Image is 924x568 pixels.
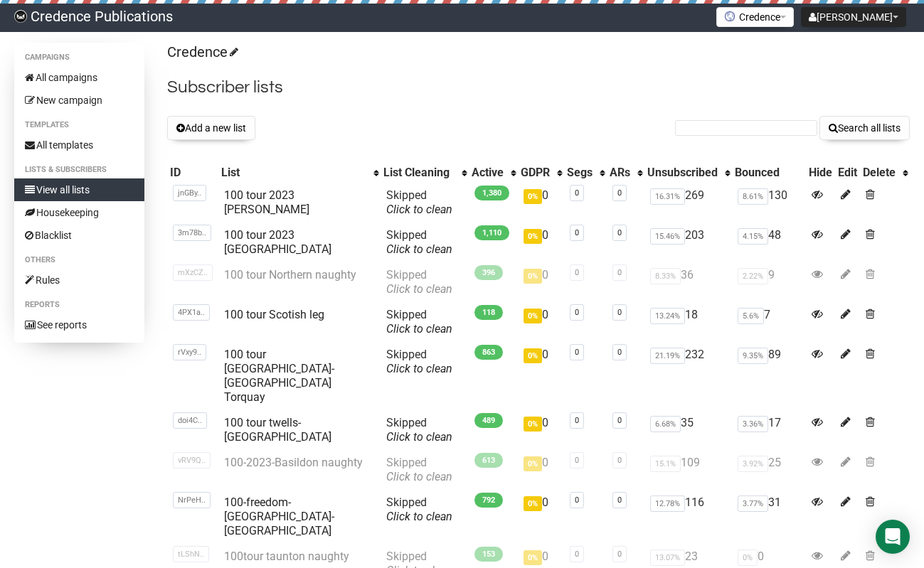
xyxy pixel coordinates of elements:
[617,188,622,198] a: 0
[14,66,144,89] a: All campaigns
[521,166,550,180] div: GDPR
[518,262,564,302] td: 0
[644,342,732,410] td: 232
[524,550,542,565] span: 0%
[724,11,736,22] img: favicons
[173,185,206,201] span: jnGBy..
[575,348,579,357] a: 0
[218,163,381,183] th: List: No sort applied, activate to apply an ascending sort
[732,490,806,544] td: 31
[617,228,622,237] a: 0
[732,450,806,490] td: 25
[647,166,718,180] div: Unsubscribed
[650,348,685,364] span: 21.19%
[644,450,732,490] td: 109
[386,416,452,444] span: Skipped
[518,342,564,410] td: 0
[474,225,509,240] span: 1,110
[644,302,732,342] td: 18
[167,116,255,140] button: Add a new list
[716,7,794,27] button: Credence
[386,456,452,483] span: Skipped
[732,163,806,183] th: Bounced: No sort applied, sorting is disabled
[386,430,452,444] a: Click to clean
[650,308,685,324] span: 13.24%
[474,453,503,468] span: 613
[524,417,542,432] span: 0%
[224,268,356,282] a: 100 tour Northern naughty
[383,166,455,180] div: List Cleaning
[14,161,144,178] li: Lists & subscribers
[173,452,211,468] span: vRV9Q..
[224,456,363,469] a: 100-2023-Basildon naughty
[173,264,213,281] span: mXzCZ..
[386,203,452,216] a: Click to clean
[14,134,144,156] a: All templates
[644,163,732,183] th: Unsubscribed: No sort applied, activate to apply an ascending sort
[575,550,579,559] a: 0
[173,546,209,562] span: tLShN..
[607,163,644,183] th: ARs: No sort applied, activate to apply an ascending sort
[474,345,503,360] span: 863
[167,75,910,100] h2: Subscriber lists
[518,450,564,490] td: 0
[732,302,806,342] td: 7
[650,456,681,472] span: 15.1%
[806,163,835,183] th: Hide: No sort applied, sorting is disabled
[819,116,910,140] button: Search all lists
[644,183,732,223] td: 269
[386,188,452,216] span: Skipped
[14,89,144,112] a: New campaign
[14,252,144,269] li: Others
[386,242,452,256] a: Click to clean
[876,520,910,554] div: Open Intercom Messenger
[472,166,504,180] div: Active
[575,416,579,425] a: 0
[650,228,685,245] span: 15.46%
[644,410,732,450] td: 35
[224,348,334,404] a: 100 tour [GEOGRAPHIC_DATA]-[GEOGRAPHIC_DATA] Torquay
[173,492,211,508] span: NrPeH..
[524,309,542,323] span: 0%
[386,228,452,256] span: Skipped
[617,308,622,317] a: 0
[860,163,910,183] th: Delete: No sort applied, activate to apply an ascending sort
[617,495,622,505] a: 0
[524,229,542,244] span: 0%
[738,456,768,472] span: 3.92%
[524,269,542,284] span: 0%
[167,163,218,183] th: ID: No sort applied, sorting is disabled
[738,348,768,364] span: 9.35%
[732,342,806,410] td: 89
[518,183,564,223] td: 0
[386,308,452,336] span: Skipped
[14,178,144,201] a: View all lists
[738,268,768,284] span: 2.22%
[518,302,564,342] td: 0
[224,308,324,321] a: 100 tour Scotish leg
[575,495,579,505] a: 0
[386,322,452,336] a: Click to clean
[14,296,144,314] li: Reports
[224,228,331,256] a: 100 tour 2023 [GEOGRAPHIC_DATA]
[518,163,564,183] th: GDPR: No sort applied, activate to apply an ascending sort
[524,348,542,363] span: 0%
[14,117,144,134] li: Templates
[732,410,806,450] td: 17
[575,268,579,277] a: 0
[801,7,906,27] button: [PERSON_NAME]
[474,305,503,320] span: 118
[617,456,622,465] a: 0
[524,189,542,204] span: 0%
[838,166,857,180] div: Edit
[738,495,768,512] span: 3.77%
[221,166,366,180] div: List
[381,163,469,183] th: List Cleaning: No sort applied, activate to apply an ascending sort
[650,550,685,566] span: 13.07%
[650,416,681,432] span: 6.68%
[644,490,732,544] td: 116
[617,550,622,559] a: 0
[474,493,503,508] span: 792
[738,416,768,432] span: 3.36%
[167,43,236,60] a: Credence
